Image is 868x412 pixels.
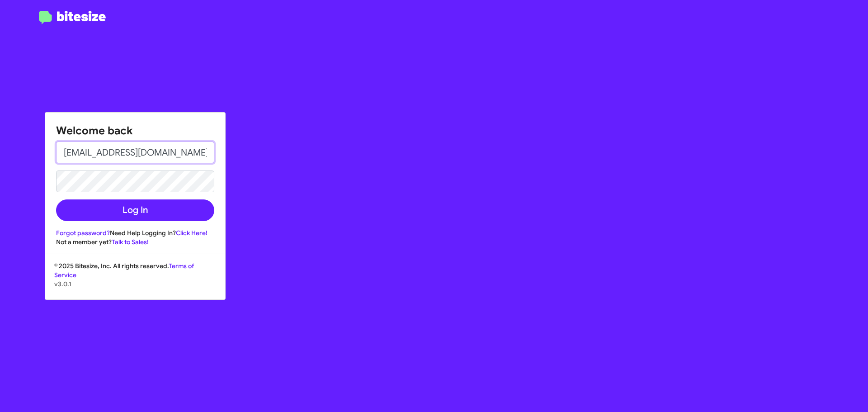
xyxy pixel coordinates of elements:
[56,123,214,138] h1: Welcome back
[56,228,214,237] div: Need Help Logging In?
[56,237,214,246] div: Not a member yet?
[56,142,214,163] input: Email address
[56,229,110,237] a: Forgot password?
[45,261,225,299] div: © 2025 Bitesize, Inc. All rights reserved.
[54,279,216,289] p: v3.0.1
[112,238,149,246] a: Talk to Sales!
[176,229,208,237] a: Click Here!
[56,199,214,221] button: Log In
